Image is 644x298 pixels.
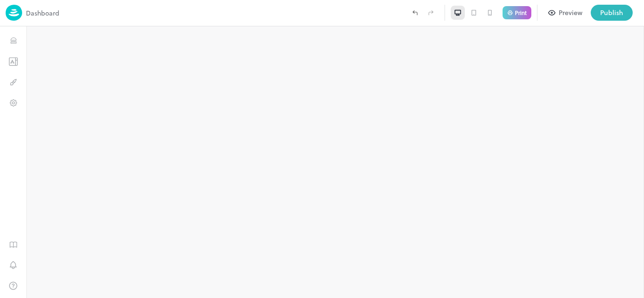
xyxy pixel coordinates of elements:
[407,5,423,21] label: Undo (Ctrl + Z)
[591,5,633,21] button: Publish
[559,8,582,18] div: Preview
[515,10,527,16] p: Print
[423,5,439,21] label: Redo (Ctrl + Y)
[543,5,588,21] button: Preview
[6,5,22,21] img: logo-86c26b7e.jpg
[600,8,623,18] div: Publish
[26,8,59,18] p: Dashboard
